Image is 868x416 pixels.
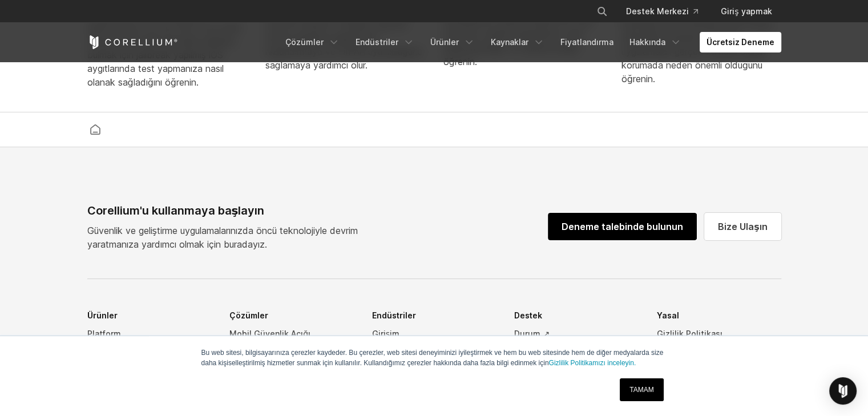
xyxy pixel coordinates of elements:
font: Mobil Güvenlik Açığı Araştırması [229,329,310,350]
font: Durum ↗ [514,329,550,338]
font: Girişim [372,329,399,338]
font: Güvenlik ve geliştirme uygulamalarınızda öncü teknolojiyle devrim yaratmanıza yardımcı olmak için... [87,225,358,250]
font: Platform [87,329,121,338]
font: TAMAM [629,386,653,394]
div: Intercom Messenger'ı açın [829,377,857,405]
font: Destek Merkezi [626,6,689,16]
font: Bize Ulaşın [718,221,768,232]
font: Bu web sitesi, bilgisayarınıza çerezler kaydeder. Bu çerezler, web sitesi deneyiminizi iyileştirm... [201,349,664,367]
font: Deneme talebinde bulunun [562,221,683,232]
a: TAMAM [620,378,663,401]
font: Ücretsiz Deneme [706,37,774,47]
font: Giriş yapmak [721,6,772,16]
font: Ürünler [430,37,459,47]
div: Gezinme Menüsü [583,1,781,22]
a: Corellium Ana Sayfası [87,35,178,49]
font: Corellium'u kullanmaya başlayın [87,204,265,217]
font: Fiyatlandırma [560,37,613,47]
a: Corellium evi [85,122,106,138]
font: Endüstriler [356,37,398,47]
font: Hakkında [629,37,665,47]
div: Gezinme Menüsü [278,32,781,52]
font: Kaynaklar [491,37,528,47]
font: Çözümler [285,37,324,47]
a: Bize Ulaşın [704,213,781,240]
a: Gizlilik Politikamızı inceleyin. [548,359,636,367]
button: Aramak [592,1,612,22]
font: Gizlilik Politikası [657,329,722,338]
a: Deneme talebinde bulunun [548,213,697,240]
